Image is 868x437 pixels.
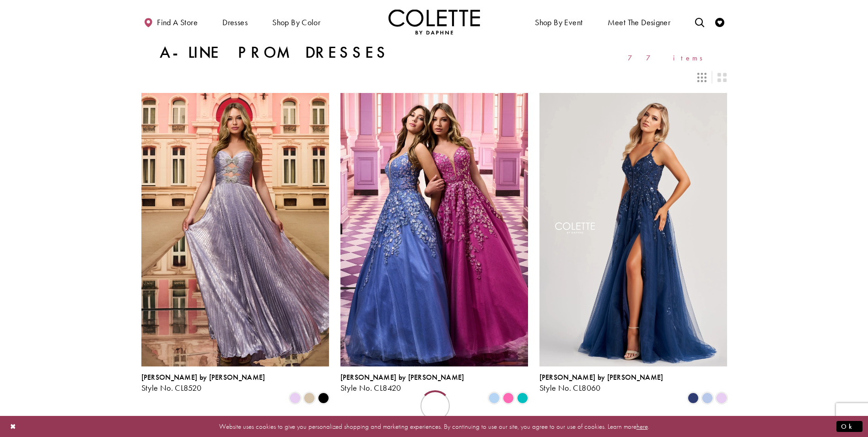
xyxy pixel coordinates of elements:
[489,393,500,404] i: Periwinkle
[66,420,802,432] p: Website uses cookies to give you personalized shopping and marketing experiences. By continuing t...
[340,93,528,366] a: Visit Colette by Daphne Style No. CL8420 Page
[535,18,582,27] span: Shop By Event
[340,382,401,393] span: Style No. CL8420
[608,18,671,27] span: Meet the designer
[717,73,727,82] span: Switch layout to 2 columns
[340,373,464,393] div: Colette by Daphne Style No. CL8420
[141,373,265,393] div: Colette by Daphne Style No. CL8520
[222,18,248,27] span: Dresses
[628,54,709,62] span: 77 items
[605,9,673,34] a: Meet the designer
[533,9,585,34] span: Shop By Event
[5,418,21,434] button: Close Dialog
[539,93,727,366] a: Visit Colette by Daphne Style No. CL8060 Page
[836,421,863,432] button: Submit Dialog
[141,382,202,393] span: Style No. CL8520
[539,373,663,393] div: Colette by Daphne Style No. CL8060
[688,393,699,404] i: Navy Blue
[539,372,663,382] span: [PERSON_NAME] by [PERSON_NAME]
[697,73,706,82] span: Switch layout to 3 columns
[318,393,329,404] i: Black
[636,421,648,431] a: here
[141,372,265,382] span: [PERSON_NAME] by [PERSON_NAME]
[716,393,727,404] i: Lilac
[340,372,464,382] span: [PERSON_NAME] by [PERSON_NAME]
[141,93,329,366] a: Visit Colette by Daphne Style No. CL8520 Page
[713,9,727,34] a: Check Wishlist
[517,393,528,404] i: Jade
[539,382,601,393] span: Style No. CL8060
[270,9,323,34] span: Shop by color
[220,9,250,34] span: Dresses
[141,9,200,34] a: Find a store
[290,393,301,404] i: Lilac
[304,393,315,404] i: Gold Dust
[388,9,480,34] a: Visit Home Page
[693,9,706,34] a: Toggle search
[157,18,198,27] span: Find a store
[702,393,713,404] i: Bluebell
[160,44,389,62] h1: A-Line Prom Dresses
[136,67,733,87] div: Layout Controls
[272,18,320,27] span: Shop by color
[388,9,480,34] img: Colette by Daphne
[503,393,514,404] i: Pink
